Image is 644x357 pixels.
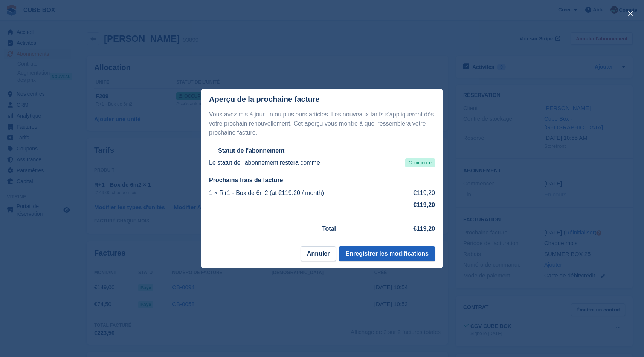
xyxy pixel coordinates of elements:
button: Annuler [301,246,336,261]
p: Le statut de l'abonnement restera comme [209,158,320,167]
td: €119,20 [399,187,435,199]
strong: €119,20 [413,202,435,208]
p: Vous avez mis à jour un ou plusieurs articles. Les nouveaux tarifs s'appliqueront dès votre proch... [209,110,435,137]
button: Enregistrer les modifications [339,246,435,261]
p: Aperçu de la prochaine facture [209,95,319,104]
h2: Prochains frais de facture [209,176,435,184]
span: Commencé [405,158,435,167]
td: 1 × R+1 - Box de 6m2 (at €119.20 / month) [209,187,399,199]
strong: €119,20 [413,225,435,232]
h2: Statut de l'abonnement [218,147,284,155]
strong: Total [322,225,336,232]
button: close [624,8,636,20]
